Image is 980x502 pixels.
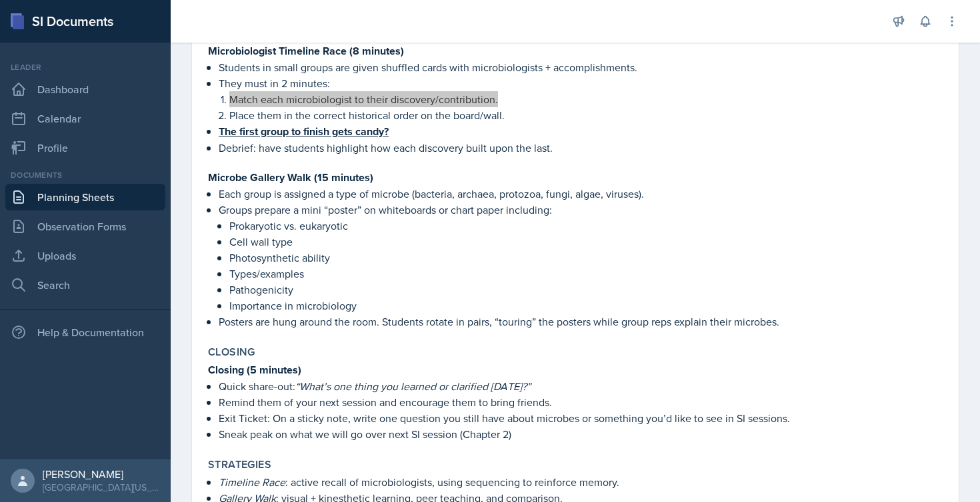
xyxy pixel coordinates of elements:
strong: Microbe Gallery Walk (15 minutes) [208,170,373,185]
p: Photosynthetic ability [229,250,943,266]
a: Uploads [5,242,165,269]
p: Posters are hung around the room. Students rotate in pairs, “touring” the posters while group rep... [219,314,943,330]
p: Pathogenicity [229,282,943,298]
p: Exit Ticket: On a sticky note, write one question you still have about microbes or something you’... [219,410,943,426]
p: Place them in the correct historical order on the board/wall. [229,107,943,123]
div: [GEOGRAPHIC_DATA][US_STATE] [43,481,160,494]
p: Remind them of your next session and encourage them to bring friends. [219,394,943,410]
p: Prokaryotic vs. eukaryotic [229,218,943,234]
label: Closing [208,346,255,359]
strong: Closing (5 minutes) [208,362,301,377]
p: Each group is assigned a type of microbe (bacteria, archaea, protozoa, fungi, algae, viruses). [219,186,943,202]
a: Dashboard [5,76,165,103]
p: Students in small groups are given shuffled cards with microbiologists + accomplishments. [219,59,943,75]
strong: Microbiologist Timeline Race (8 minutes) [208,43,404,59]
p: They must in 2 minutes: [219,75,943,91]
p: Debrief: have students highlight how each discovery built upon the last. [219,140,943,156]
p: : active recall of microbiologists, using sequencing to reinforce memory. [219,474,943,490]
a: Observation Forms [5,213,165,240]
p: Groups prepare a mini “poster” on whiteboards or chart paper including: [219,202,943,218]
p: Cell wall type [229,234,943,250]
a: Search [5,272,165,298]
p: Quick share-out: [219,378,943,394]
div: [PERSON_NAME] [43,467,160,481]
div: Documents [5,169,165,181]
p: Types/examples [229,266,943,282]
a: Calendar [5,105,165,132]
div: Help & Documentation [5,319,165,346]
div: Leader [5,61,165,73]
a: Profile [5,134,165,161]
p: Sneak peak on what we will go over next SI session (Chapter 2) [219,426,943,442]
p: Importance in microbiology [229,298,943,314]
a: Planning Sheets [5,184,165,210]
label: Strategies [208,458,271,471]
em: Timeline Race [219,475,285,489]
em: “What’s one thing you learned or clarified [DATE]?” [295,379,531,393]
p: Match each microbiologist to their discovery/contribution. [229,91,943,107]
u: The first group to finish gets candy? [219,124,389,139]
